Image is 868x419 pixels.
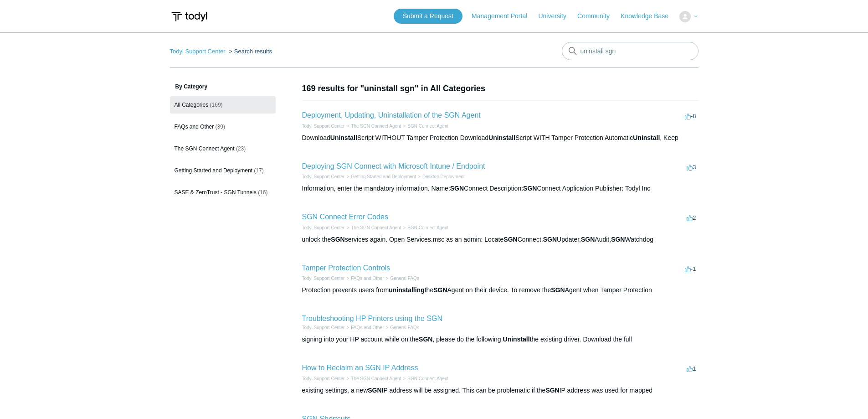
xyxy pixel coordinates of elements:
[685,265,696,272] span: -1
[581,236,595,243] em: SGN
[302,133,699,143] div: Download Script WITHOUT Tamper Protection Download Script WITH Tamper Protection Automatic , Keep
[302,224,345,231] li: Todyl Support Center
[258,189,267,196] span: (16)
[170,184,276,201] a: SASE & ZeroTrust - SGN Tunnels (16)
[302,364,418,372] a: How to Reclaim an SGN IP Address
[302,83,699,95] h1: 169 results for "uninstall sgn" in All Categories
[685,113,696,119] span: -8
[503,236,517,243] em: SGN
[390,276,419,281] a: General FAQs
[170,118,276,135] a: FAQs and Other (39)
[351,376,401,381] a: The SGN Connect Agent
[216,124,225,130] span: (39)
[687,214,696,221] span: 2
[390,325,419,330] a: General FAQs
[236,145,246,152] span: (23)
[551,286,565,294] em: SGN
[170,83,276,91] h3: By Category
[419,336,432,343] em: SGN
[302,213,388,221] a: SGN Connect Error Codes
[170,162,276,179] a: Getting Started and Deployment (17)
[302,315,443,322] a: Troubleshooting HP Printers using the SGN
[302,174,345,179] a: Todyl Support Center
[170,140,276,157] a: The SGN Connect Agent (23)
[407,376,448,381] a: SGN Connect Agent
[175,167,252,174] span: Getting Started and Deployment
[302,325,345,330] a: Todyl Support Center
[170,48,227,55] li: Todyl Support Center
[344,123,401,129] li: The SGN Connect Agent
[302,184,699,193] div: Information, enter the mandatory information. Name: Connect Description: Connect Application Publ...
[687,365,696,372] span: 1
[302,264,390,272] a: Tamper Protection Controls
[503,336,530,343] em: Uninstall
[384,275,419,282] li: General FAQs
[394,9,462,24] a: Submit a Request
[633,134,660,141] em: Uninstall
[302,124,345,129] a: Todyl Support Center
[351,276,384,281] a: FAQs and Other
[302,111,481,119] a: Deployment, Updating, Uninstallation of the SGN Agent
[422,174,465,179] a: Desktop Deployment
[170,8,209,25] img: Todyl Support Center Help Center home page
[330,134,357,141] em: Uninstall
[472,11,536,21] a: Management Portal
[227,48,272,55] li: Search results
[401,375,448,382] li: SGN Connect Agent
[621,11,678,21] a: Knowledge Base
[302,235,699,244] div: unlock the services again. Open Services.msc as an admin: Locate Connect, Updater, Audit, Watchdog
[538,11,575,21] a: University
[175,124,214,130] span: FAQs and Other
[302,335,699,344] div: signing into your HP account while on the , please do the following. the existing driver. Downloa...
[302,225,345,230] a: Todyl Support Center
[562,42,699,60] input: Search
[302,285,699,295] div: Protection prevents users from the Agent on their device. To remove the Agent when Tamper Protection
[407,124,448,129] a: SGN Connect Agent
[450,185,464,192] em: SGN
[302,324,345,331] li: Todyl Support Center
[416,173,465,180] li: Desktop Deployment
[384,324,419,331] li: General FAQs
[368,387,381,394] em: SGN
[331,236,344,243] em: SGN
[254,167,263,174] span: (17)
[351,174,416,179] a: Getting Started and Deployment
[545,387,559,394] em: SGN
[344,275,384,282] li: FAQs and Other
[344,224,401,231] li: The SGN Connect Agent
[170,96,276,114] a: All Categories (169)
[170,48,226,55] a: Todyl Support Center
[543,236,557,243] em: SGN
[302,173,345,180] li: Todyl Support Center
[351,325,384,330] a: FAQs and Other
[344,375,401,382] li: The SGN Connect Agent
[210,102,223,108] span: (169)
[401,123,448,129] li: SGN Connect Agent
[351,124,401,129] a: The SGN Connect Agent
[302,123,345,129] li: Todyl Support Center
[302,386,699,395] div: existing settings, a new IP address will be assigned. This can be problematic if the IP address w...
[302,275,345,282] li: Todyl Support Center
[577,11,619,21] a: Community
[351,225,401,230] a: The SGN Connect Agent
[344,173,416,180] li: Getting Started and Deployment
[389,286,425,294] em: uninstalling
[401,224,448,231] li: SGN Connect Agent
[523,185,537,192] em: SGN
[175,102,209,108] span: All Categories
[407,225,448,230] a: SGN Connect Agent
[302,162,485,170] a: Deploying SGN Connect with Microsoft Intune / Endpoint
[302,375,345,382] li: Todyl Support Center
[344,324,384,331] li: FAQs and Other
[302,276,345,281] a: Todyl Support Center
[611,236,625,243] em: SGN
[175,189,257,196] span: SASE & ZeroTrust - SGN Tunnels
[175,145,235,152] span: The SGN Connect Agent
[433,286,447,294] em: SGN
[687,164,696,171] span: 3
[302,376,345,381] a: Todyl Support Center
[488,134,515,141] em: Uninstall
